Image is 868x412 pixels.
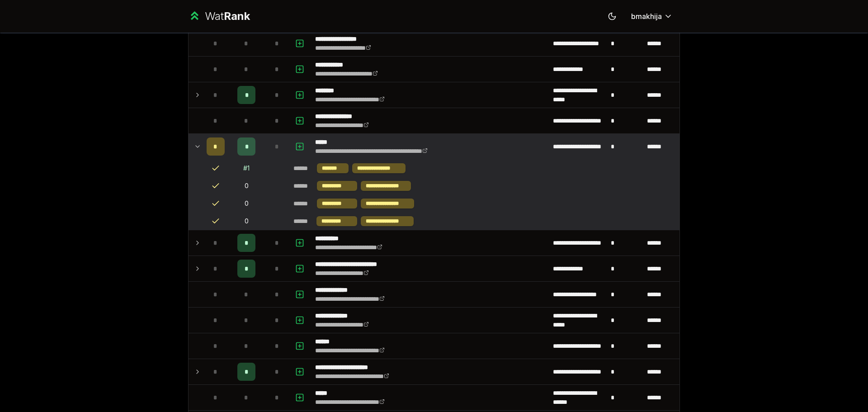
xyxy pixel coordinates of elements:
div: Wat [205,9,250,24]
span: bmakhija [631,11,662,22]
td: 0 [228,213,264,230]
a: WatRank [188,9,250,24]
div: # 1 [243,164,250,173]
td: 0 [228,195,264,212]
span: Rank [224,9,250,23]
td: 0 [228,177,264,194]
button: bmakhija [624,8,680,24]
